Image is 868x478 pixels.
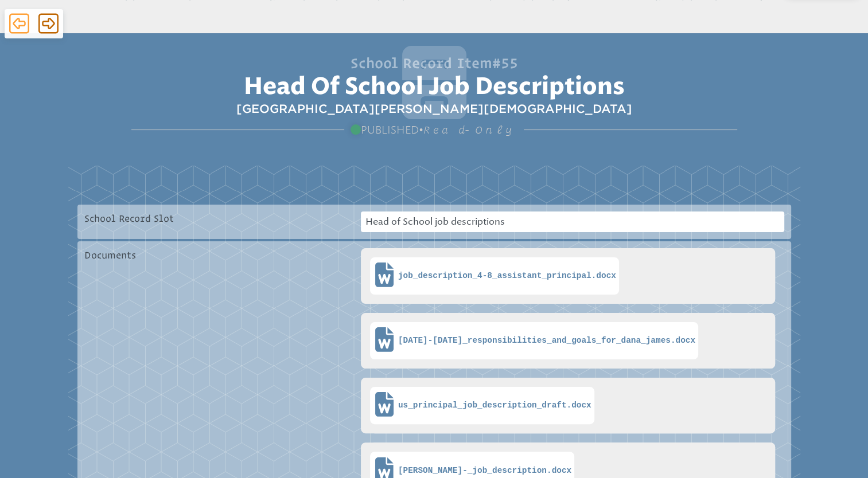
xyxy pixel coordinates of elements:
p: School Record Slot [84,211,312,225]
span: Read-Only [423,124,517,136]
a: job_description_4-8_assistant_principal.docx [370,257,620,295]
span: us_principal_job_description_draft.docx [398,401,591,410]
span: [GEOGRAPHIC_DATA][PERSON_NAME][DEMOGRAPHIC_DATA] [131,100,737,117]
span: [PERSON_NAME]-_job_description.docx [398,466,571,476]
span: #55 [492,55,518,71]
p: Documents [84,248,312,262]
a: us_principal_job_description_draft.docx [370,387,594,424]
span: [DATE]-[DATE]_responsibilities_and_goals_for_dana_james.docx [398,336,695,346]
span: Forward [38,12,59,35]
span: Back [9,12,29,35]
a: [DATE]-[DATE]_responsibilities_and_goals_for_dana_james.docx [370,322,699,359]
h1: School Record Item [131,56,737,70]
span: job_description_4-8_assistant_principal.docx [398,271,616,281]
span: published [351,124,419,136]
span: • [351,122,517,138]
span: Head of School job descriptions [244,76,625,99]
